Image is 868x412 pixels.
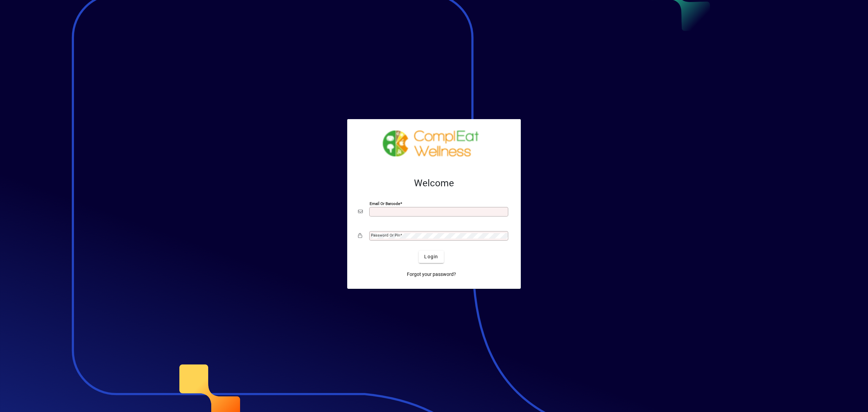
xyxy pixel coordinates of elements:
h2: Welcome [358,177,510,189]
span: Forgot your password? [407,271,456,278]
button: Login [419,251,443,263]
a: Forgot your password? [404,268,459,281]
mat-label: Email or Barcode [370,201,400,206]
mat-label: Password or Pin [371,233,400,238]
span: Login [424,253,438,260]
